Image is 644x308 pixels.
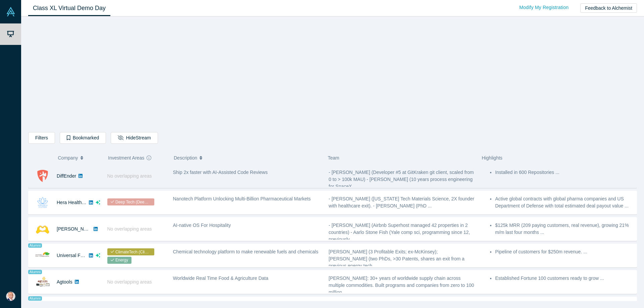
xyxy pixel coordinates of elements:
[107,173,152,179] span: No overlapping areas
[329,196,474,208] span: - [PERSON_NAME] ([US_STATE] Tech Materials Science, 2X founder with healthcare exit). - [PERSON_N...
[107,198,154,205] span: Deep Tech (Deep Technology)
[57,279,72,285] a: Agtools
[60,132,106,144] button: Bookmarked
[329,223,470,242] span: - [PERSON_NAME] (Airbnb Superhost managed 42 properties in 2 countries) - Aarlo Stone Fish (Yale ...
[107,257,132,264] span: Energy
[580,3,637,13] button: Feedback to Alchemist
[57,200,102,205] a: Hera Health Solutions
[28,132,55,144] button: Filters
[36,169,50,183] img: DiffEnder's Logo
[28,0,110,16] a: Class XL Virtual Demo Day
[107,279,152,285] span: No overlapping areas
[174,151,197,165] span: Description
[495,169,633,176] li: Installed in 600 Repositories ...
[495,275,633,282] li: Established Fortune 100 customers ready to grow ...
[173,223,231,228] span: AI-native OS For Hospitality
[173,275,269,281] span: Worldwide Real Time Food & Agriculture Data
[28,270,42,274] span: Alumni
[495,222,633,236] li: $125k MRR (209 paying customers, real revenue), growing 21% m/m last four months ...
[28,296,42,301] span: Alumni
[495,248,633,255] li: Pipeline of customers for $250m revenue. ...
[173,170,268,175] span: Ship 2x faster with AI-Assisted Code Reviews
[6,292,15,301] img: Haas V's Account
[28,243,42,248] span: Alumni
[482,155,502,161] span: Highlights
[329,275,474,295] span: [PERSON_NAME]: 30+ years of worldwide supply chain across multiple commodities. Built programs an...
[36,195,50,209] img: Hera Health Solutions's Logo
[107,248,154,255] span: ClimateTech (Climate Technology)
[96,200,100,205] svg: dsa ai sparkles
[58,151,78,165] span: Company
[57,253,115,258] a: Universal Fuel Technologies
[96,253,100,258] svg: dsa ai sparkles
[108,151,144,165] span: Investment Areas
[6,7,15,16] img: Alchemist Vault Logo
[111,132,158,144] button: HideStream
[512,2,576,13] a: Modify My Registration
[328,155,339,161] span: Team
[57,173,76,179] a: DiffEnder
[58,151,101,165] button: Company
[57,226,101,232] a: [PERSON_NAME] AI
[329,170,474,189] span: - [PERSON_NAME] (Developer #5 at GitKraken git client, scaled from 0 to > 100k MAU) - [PERSON_NAM...
[36,275,50,289] img: Agtools's Logo
[107,226,152,232] span: No overlapping areas
[173,196,311,201] span: Nanotech Platform Unlocking Multi-Billion Pharmaceutical Markets
[173,249,318,254] span: Chemical technology platform to make renewable fuels and chemicals
[36,248,50,262] img: Universal Fuel Technologies's Logo
[36,222,50,236] img: Besty AI's Logo
[329,249,465,268] span: [PERSON_NAME] (3 Profitable Exits; ex-McKinsey); [PERSON_NAME] (two PhDs, >30 Patents, shares an ...
[495,195,633,209] li: Active global contracts with global pharma companies and US Department of Defense with total esti...
[174,151,321,165] button: Description
[239,22,426,127] iframe: Alchemist Class XL Demo Day: Vault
